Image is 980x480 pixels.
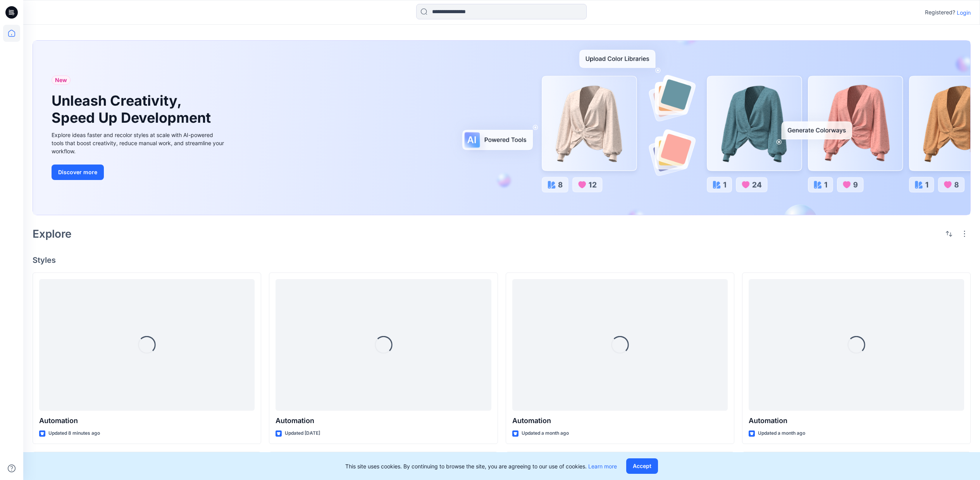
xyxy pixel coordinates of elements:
a: Discover more [52,165,226,180]
p: Updated [DATE] [285,429,320,437]
p: Automation [749,415,964,426]
p: Automation [276,415,491,426]
h1: Unleash Creativity, Speed Up Development [52,93,214,126]
p: Registered? [925,8,955,17]
p: Automation [39,415,255,426]
p: Automation [512,415,728,426]
span: New [55,75,67,85]
p: Updated 8 minutes ago [48,429,100,437]
h4: Styles [33,255,971,265]
a: Learn more [588,463,617,470]
div: Explore ideas faster and recolor styles at scale with AI-powered tools that boost creativity, red... [52,131,226,155]
p: Updated a month ago [758,429,805,437]
p: Updated a month ago [522,429,569,437]
h2: Explore [33,228,72,240]
p: Login [957,9,971,17]
button: Accept [626,458,658,474]
button: Discover more [52,165,104,180]
p: This site uses cookies. By continuing to browse the site, you are agreeing to our use of cookies. [345,462,617,470]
